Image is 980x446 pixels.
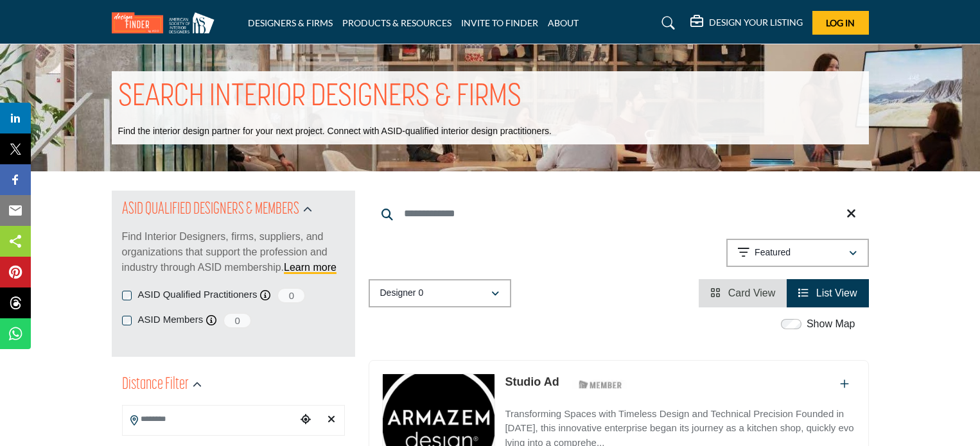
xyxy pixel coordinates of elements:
[223,313,252,329] span: 0
[122,291,132,300] input: ASID Qualified Practitioners checkbox
[816,287,857,298] span: List View
[284,262,337,273] a: Learn more
[726,239,869,267] button: Featured
[122,198,299,221] h2: ASID QUALIFIED DESIGNERS & MEMBERS
[798,287,857,298] a: View List
[728,287,776,298] span: Card View
[709,17,803,28] h5: DESIGN YOUR LISTING
[572,377,629,393] img: ASID Members Badge Icon
[342,17,451,28] a: PRODUCTS & RESOURCES
[369,198,869,229] input: Search Keyword
[505,373,559,391] p: Studio Ad
[322,406,341,434] div: Clear search location
[787,279,868,307] li: List View
[138,313,204,327] label: ASID Members
[690,15,803,31] div: DESIGN YOUR LISTING
[807,316,855,332] label: Show Map
[122,316,132,325] input: ASID Members checkbox
[138,287,258,302] label: ASID Qualified Practitioners
[812,11,869,35] button: Log In
[649,13,683,33] a: Search
[118,78,521,117] h1: SEARCH INTERIOR DESIGNERS & FIRMS
[755,246,791,259] p: Featured
[710,287,775,298] a: View Card
[123,407,296,432] input: Search Location
[840,379,849,390] a: Add To List
[122,229,345,275] p: Find Interior Designers, firms, suppliers, and organizations that support the profession and indu...
[505,375,559,388] a: Studio Ad
[296,406,315,434] div: Choose your current location
[248,17,333,28] a: DESIGNERS & FIRMS
[369,279,511,307] button: Designer 0
[122,373,189,397] h2: Distance Filter
[112,12,221,33] img: Site Logo
[826,17,855,28] span: Log In
[699,279,787,307] li: Card View
[118,125,552,138] p: Find the interior design partner for your next project. Connect with ASID-qualified interior desi...
[380,287,424,300] p: Designer 0
[277,287,306,304] span: 0
[461,17,538,28] a: INVITE TO FINDER
[548,17,579,28] a: ABOUT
